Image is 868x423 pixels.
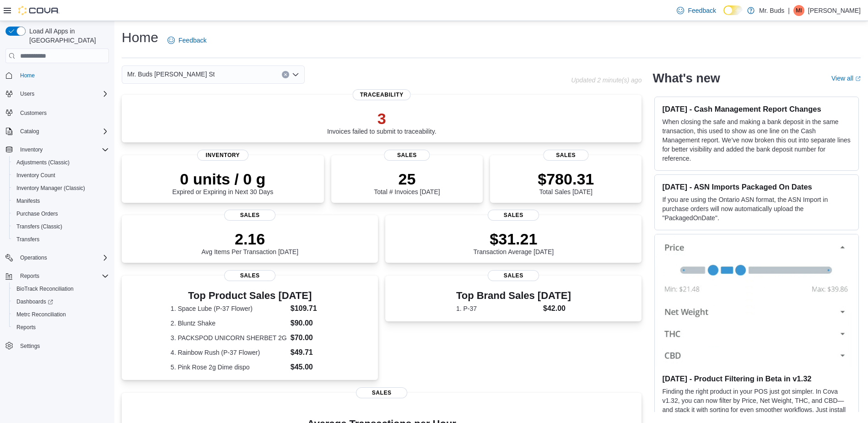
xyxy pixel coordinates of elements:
button: Adjustments (Classic) [9,156,113,169]
button: Inventory [16,144,46,155]
p: Mr. Buds [759,5,784,16]
a: Settings [16,341,43,352]
button: Clear input [282,71,289,78]
span: Metrc Reconciliation [13,309,109,320]
span: Sales [356,387,407,398]
span: Load All Apps in [GEOGRAPHIC_DATA] [26,27,109,45]
button: Purchase Orders [9,207,113,220]
span: Reports [16,324,36,331]
span: Inventory Count [13,170,109,181]
a: Purchase Orders [13,208,62,219]
button: Reports [16,271,43,282]
h1: Home [122,28,158,47]
a: Transfers [13,234,43,245]
span: Inventory [16,144,109,155]
span: Feedback [688,6,716,15]
a: Inventory Count [13,170,59,181]
dd: $70.00 [291,332,329,343]
span: Sales [543,150,588,161]
div: Total # Invoices [DATE] [374,170,440,195]
a: Adjustments (Classic) [13,157,73,168]
span: Adjustments (Classic) [13,157,109,168]
span: Transfers [13,234,109,245]
button: Transfers [9,233,113,246]
span: Inventory [20,146,43,153]
span: Purchase Orders [16,210,58,217]
a: Metrc Reconciliation [13,309,70,320]
h3: [DATE] - ASN Imports Packaged On Dates [662,182,851,191]
span: BioTrack Reconciliation [16,285,74,293]
span: Settings [16,340,109,352]
button: Operations [2,251,113,264]
a: Inventory Manager (Classic) [13,183,89,194]
div: Expired or Expiring in Next 30 Days [172,170,273,195]
span: Inventory Count [16,172,55,179]
button: Reports [9,321,113,334]
span: Adjustments (Classic) [16,159,70,166]
p: 3 [327,109,437,128]
span: Reports [16,271,109,282]
div: Avg Items Per Transaction [DATE] [201,230,298,255]
h2: What's new [652,71,720,86]
span: Catalog [20,128,39,135]
span: Sales [488,210,539,221]
span: Sales [384,150,430,161]
span: Catalog [16,126,109,137]
p: [PERSON_NAME] [808,5,861,16]
a: Manifests [13,195,43,206]
button: Inventory Manager (Classic) [9,182,113,195]
span: MI [796,5,802,16]
p: When closing the safe and making a bank deposit in the same transaction, this used to show as one... [662,117,851,163]
button: Customers [2,106,113,119]
span: Home [20,72,35,79]
a: Customers [16,108,50,119]
p: 25 [374,170,440,188]
button: Users [2,87,113,100]
button: Catalog [16,126,43,137]
button: Users [16,88,38,99]
button: Inventory [2,143,113,156]
div: Invoices failed to submit to traceability. [327,109,437,135]
span: Inventory Manager (Classic) [13,183,109,194]
button: Operations [16,252,51,263]
a: Feedback [164,31,210,49]
span: Inventory [197,150,248,161]
dd: $45.00 [291,362,329,373]
span: Dashboards [13,296,109,307]
span: Dashboards [16,298,53,305]
img: Cova [18,6,59,15]
dt: 4. Rainbow Rush (P-37 Flower) [171,348,287,357]
span: Transfers (Classic) [13,221,109,232]
div: Transaction Average [DATE] [474,230,554,255]
button: Inventory Count [9,169,113,182]
dt: 1. P-37 [456,304,539,313]
span: Sales [224,210,275,221]
span: Feedback [178,36,206,45]
span: Manifests [13,195,109,206]
dd: $49.71 [291,347,329,358]
a: BioTrack Reconciliation [13,283,77,294]
span: Manifests [16,197,40,205]
span: Sales [224,270,275,281]
span: Transfers [16,236,39,243]
span: Reports [20,272,39,280]
span: Users [20,90,34,98]
dt: 2. Bluntz Shake [171,319,287,328]
span: BioTrack Reconciliation [13,283,109,294]
span: Transfers (Classic) [16,223,62,230]
p: If you are using the Ontario ASN format, the ASN Import in purchase orders will now automatically... [662,195,851,222]
button: BioTrack Reconciliation [9,282,113,295]
dt: 5. Pink Rose 2g Dime dispo [171,363,287,372]
p: Updated 2 minute(s) ago [571,76,642,84]
dd: $109.71 [291,303,329,314]
a: Dashboards [9,295,113,308]
a: Dashboards [13,296,57,307]
span: Metrc Reconciliation [16,311,66,318]
nav: Complex example [5,65,109,376]
span: Traceability [353,89,411,100]
span: Purchase Orders [13,208,109,219]
h3: [DATE] - Product Filtering in Beta in v1.32 [662,374,851,383]
p: $31.21 [474,230,554,248]
input: Dark Mode [723,5,743,15]
dd: $90.00 [291,318,329,329]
